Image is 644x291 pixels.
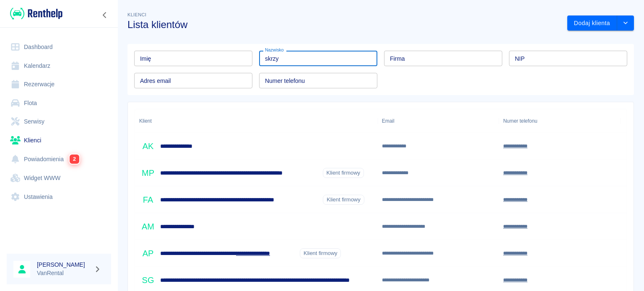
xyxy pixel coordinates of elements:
button: Dodaj klienta [567,15,617,31]
div: Numer telefonu [503,109,537,133]
a: Dashboard [7,38,111,57]
div: Email [378,109,499,133]
span: Klienci [127,12,146,17]
div: Email [382,109,395,133]
h3: Lista klientów [127,19,561,31]
a: Flota [7,94,111,113]
button: Zwiń nawigację [99,10,111,21]
div: Klient [139,109,152,133]
a: Ustawienia [7,188,111,206]
span: Klient firmowy [300,250,340,257]
a: Klienci [7,131,111,150]
a: Widget WWW [7,169,111,188]
span: Klient firmowy [323,169,364,177]
span: Klient firmowy [323,196,364,203]
div: Klient [135,109,378,133]
a: Serwisy [7,112,111,131]
a: Powiadomienia2 [7,149,111,169]
div: AM [139,218,157,235]
a: Renthelp logo [7,7,62,21]
a: Rezerwacje [7,75,111,94]
label: Nazwisko [265,47,284,53]
div: SG [139,271,157,289]
div: AK [139,137,157,155]
a: Kalendarz [7,57,111,75]
button: drop-down [617,15,634,31]
span: 2 [70,155,79,164]
h6: [PERSON_NAME] [37,260,91,269]
div: FA [139,191,157,209]
div: Numer telefonu [499,109,620,133]
div: MP [139,164,157,182]
div: AP [139,245,157,262]
p: VanRental [37,269,91,278]
img: Renthelp logo [10,7,62,21]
